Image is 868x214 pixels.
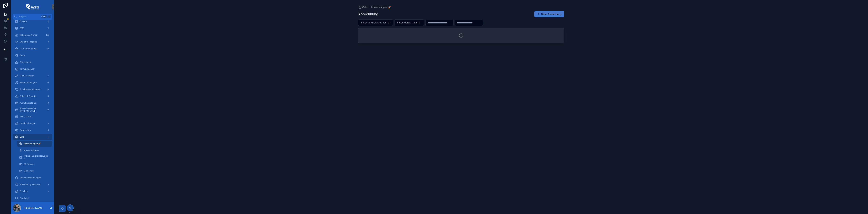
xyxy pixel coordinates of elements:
span: SE Gesamt [24,163,34,165]
span: K [48,15,51,18]
span: Provider [20,190,28,193]
span: E-Mails [20,20,27,23]
a: Abrechnungen 🚀 [371,5,391,9]
a: Abrechnung Recruiter [13,181,52,188]
span: Gehaltsabrechnungen [20,176,41,179]
a: Hotelbuchungen [13,120,52,126]
span: Abrechnung Recruiter [20,183,41,186]
span: Deals [20,54,25,57]
span: SMS [20,27,24,30]
a: Terminkalender [13,66,52,72]
a: E-Mails6 [13,18,52,24]
span: Ausweis erstellen [PERSON_NAME] [20,107,45,112]
div: 0 [46,87,50,91]
span: GU´s, Kosten [20,115,32,118]
span: Minus neu [24,170,34,172]
a: Geplante Projekte1 [13,39,52,45]
a: Gehaltsabrechnungen [13,175,52,181]
a: Minus neu [17,168,52,174]
a: Provisionsvereinbarungen [17,154,52,160]
a: Start planen [13,59,52,65]
a: Academy [13,195,52,201]
span: Kosten Raketen [24,149,39,152]
span: Neuanmeldungen [20,81,37,84]
span: Filter Monat, Jahr [397,21,417,24]
button: Jump to...CtrlK [13,14,52,20]
span: Geld [20,136,24,138]
div: 0 [46,81,50,85]
span: Academy [20,197,29,199]
button: Neue Abrechnung [534,11,564,17]
span: Sales-ID Provider [20,95,37,97]
a: Meine Raketen [13,73,52,79]
div: 1 [46,40,50,44]
a: Kosten Raketen [17,147,52,154]
span: Abrechnungen 🚀 [24,142,41,145]
a: GU´s, Kosten [13,113,52,120]
div: 158 [45,33,50,37]
div: 6 [46,19,50,23]
span: Terminkalender [20,68,35,70]
a: Provider [13,188,52,194]
a: Provideranmeldungen0 [13,86,52,92]
span: Ausweis erstellen [20,102,36,104]
div: 4 [46,94,50,98]
div: scrollable content [11,20,54,202]
span: Meine Raketen [20,74,34,77]
span: Provisionsvereinbarungen [24,155,49,160]
button: Select Button [358,19,393,26]
span: Laufende Projekte [20,47,37,50]
span: Geplante Projekte [20,40,37,43]
span: Start planen [20,61,31,64]
span: Provideranmeldungen [20,88,41,91]
span: Ctrl [41,15,47,18]
button: Select Button [394,19,424,26]
a: SE Gesamt [17,161,52,167]
a: Ausweis erstellen0 [13,100,52,106]
div: 0 [46,101,50,105]
h1: Abrechnung [358,12,378,16]
a: Deals [13,52,52,58]
span: Geld [362,5,368,9]
a: Geld [358,5,368,9]
a: Ausweis erstellen [PERSON_NAME]0 [13,107,52,113]
div: 0 [46,128,50,132]
span: Order offen [20,129,31,131]
span: Hotelbuchungen [20,122,35,125]
span: Jump to... [18,15,40,18]
a: Raketenstart offen158 [13,32,52,38]
a: SMS1 [13,25,52,31]
div: 0 [46,108,50,112]
a: Laufende Projekte15 [13,46,52,52]
a: Sales-ID Provider4 [13,93,52,99]
span: Raketenstart offen [20,34,37,36]
a: Neuanmeldungen0 [13,79,52,86]
div: 1 [46,26,50,30]
div: 15 [46,47,50,51]
a: Geld [13,134,52,140]
span: Filter Vertriebspartner [361,21,386,24]
img: App logo [26,4,39,10]
a: Order offen0 [13,127,52,133]
a: Abrechnungen 🚀 [17,141,52,147]
p: [PERSON_NAME] [24,206,43,210]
